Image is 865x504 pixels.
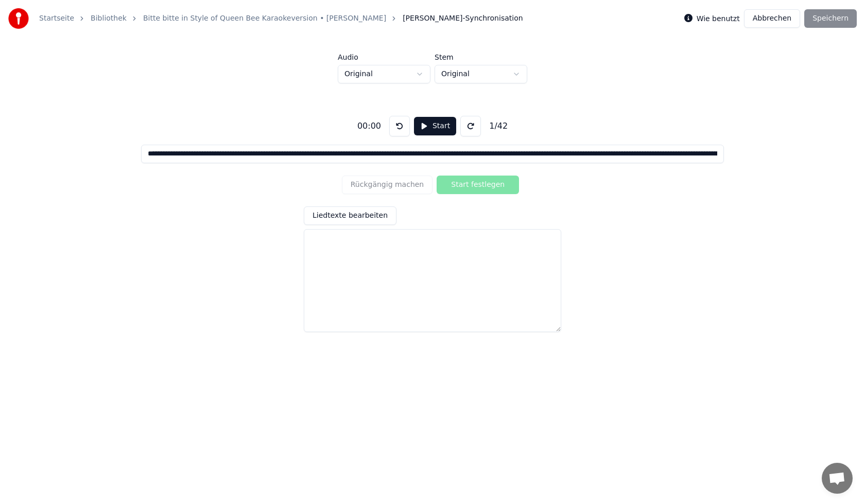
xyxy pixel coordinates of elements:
[143,13,386,24] a: Bitte bitte in Style of Queen Bee Karaokeversion • [PERSON_NAME]
[697,15,740,22] label: Wie benutzt
[353,120,385,132] div: 00:00
[8,8,29,29] img: youka
[304,206,396,225] button: Liedtexte bearbeiten
[822,463,853,494] div: Chat öffnen
[435,54,527,61] label: Stem
[338,54,430,61] label: Audio
[403,13,523,24] span: [PERSON_NAME]-Synchronisation
[485,120,512,132] div: 1 / 42
[39,13,523,24] nav: breadcrumb
[91,13,127,24] a: Bibliothek
[744,9,800,28] button: Abbrechen
[414,117,456,135] button: Start
[39,13,74,24] a: Startseite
